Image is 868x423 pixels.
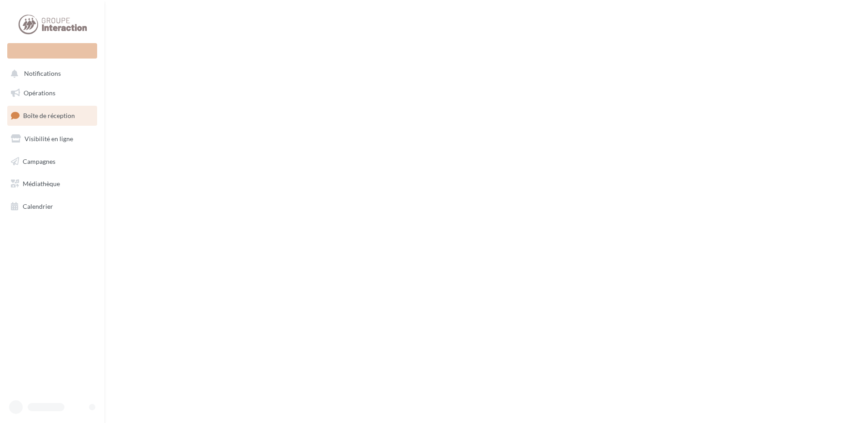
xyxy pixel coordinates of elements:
[5,197,99,216] a: Calendrier
[7,43,97,59] div: Nouvelle campagne
[23,202,53,210] span: Calendrier
[5,152,99,171] a: Campagnes
[25,135,73,143] span: Visibilité en ligne
[23,157,55,165] span: Campagnes
[5,84,99,103] a: Opérations
[24,70,61,78] span: Notifications
[5,106,99,125] a: Boîte de réception
[24,89,55,97] span: Opérations
[23,180,60,187] span: Médiathèque
[5,129,99,148] a: Visibilité en ligne
[23,112,75,119] span: Boîte de réception
[5,174,99,193] a: Médiathèque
